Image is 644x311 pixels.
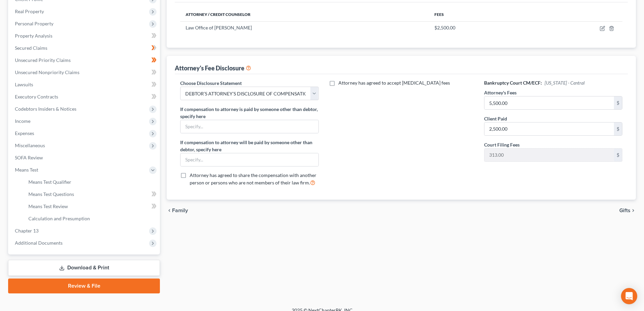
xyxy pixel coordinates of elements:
[28,203,68,209] span: Means Test Review
[9,66,160,79] a: Unsecured Nonpriority Claims
[15,106,76,112] span: Codebtors Insiders & Notices
[175,64,251,72] div: Attorney's Fee Disclosure
[614,96,622,109] div: $
[15,167,38,173] span: Means Test
[28,179,71,185] span: Means Test Qualifier
[181,120,318,133] input: Specify...
[484,96,614,109] input: 0.00
[9,91,160,103] a: Executory Contracts
[15,21,53,26] span: Personal Property
[23,213,160,225] a: Calculation and Presumption
[15,228,39,234] span: Chapter 13
[28,191,74,197] span: Means Test Questions
[23,200,160,213] a: Means Test Review
[15,142,45,148] span: Miscellaneous
[484,149,614,161] input: 0.00
[484,141,520,148] label: Court Filing Fees
[484,80,622,86] h6: Bankruptcy Court CM/ECF:
[8,279,160,293] a: Review & File
[619,208,636,213] button: Gifts chevron_right
[614,149,622,161] div: $
[9,30,160,42] a: Property Analysis
[9,54,160,66] a: Unsecured Priority Claims
[621,288,637,304] div: Open Intercom Messenger
[15,155,43,160] span: SOFA Review
[180,80,242,87] label: Choose Disclosure Statement
[545,80,585,86] span: [US_STATE] - Central
[614,123,622,135] div: $
[172,208,188,213] span: Family
[15,57,71,63] span: Unsecured Priority Claims
[181,153,318,166] input: Specify...
[9,79,160,91] a: Lawsuits
[15,130,34,136] span: Expenses
[15,94,58,99] span: Executory Contracts
[9,42,160,54] a: Secured Claims
[28,216,90,221] span: Calculation and Presumption
[23,176,160,188] a: Means Test Qualifier
[15,33,52,39] span: Property Analysis
[619,208,630,213] span: Gifts
[484,115,507,122] label: Client Paid
[15,45,47,51] span: Secured Claims
[186,12,251,17] span: Attorney / Credit Counselor
[434,25,455,30] span: $2,500.00
[630,208,636,213] i: chevron_right
[15,118,30,124] span: Income
[180,106,318,120] label: If compensation to attorney is paid by someone other than debtor, specify here
[338,80,450,86] span: Attorney has agreed to accept [MEDICAL_DATA] fees
[434,12,444,17] span: Fees
[484,123,614,135] input: 0.00
[484,89,517,96] label: Attorney's Fees
[9,152,160,164] a: SOFA Review
[15,69,79,75] span: Unsecured Nonpriority Claims
[186,25,252,30] span: Law Office of [PERSON_NAME]
[23,188,160,200] a: Means Test Questions
[190,172,316,185] span: Attorney has agreed to share the compensation with another person or persons who are not members ...
[180,139,318,153] label: If compensation to attorney will be paid by someone other than debtor, specify here
[15,82,33,87] span: Lawsuits
[8,260,160,276] a: Download & Print
[15,8,44,14] span: Real Property
[15,240,63,246] span: Additional Documents
[167,208,172,213] i: chevron_left
[167,208,188,213] button: chevron_left Family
